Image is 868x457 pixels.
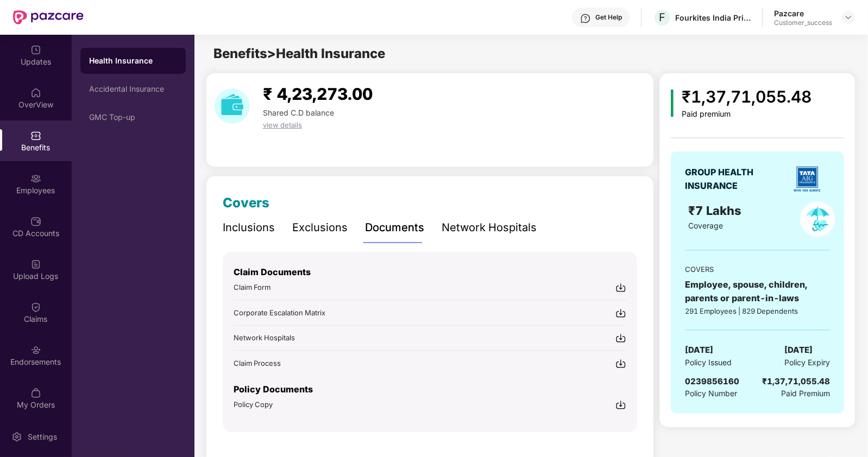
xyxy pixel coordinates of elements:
[685,306,830,316] div: 291 Employees | 829 Dependents
[30,173,41,184] img: svg+xml;base64,PHN2ZyBpZD0iRW1wbG95ZWVzIiB4bWxucz0iaHR0cDovL3d3dy53My5vcmcvMjAwMC9zdmciIHdpZHRoPS...
[30,45,41,55] img: svg+xml;base64,PHN2ZyBpZD0iVXBkYXRlZCIgeG1sbnM9Imh0dHA6Ly93d3cudzMub3JnLzIwMDAvc3ZnIiB3aWR0aD0iMj...
[30,87,41,98] img: svg+xml;base64,PHN2ZyBpZD0iSG9tZSIgeG1sbnM9Imh0dHA6Ly93d3cudzMub3JnLzIwMDAvc3ZnIiB3aWR0aD0iMjAiIG...
[30,388,41,398] img: svg+xml;base64,PHN2ZyBpZD0iTXlfT3JkZXJzIiBkYXRhLW5hbWU9Ik15IE9yZGVycyIgeG1sbnM9Imh0dHA6Ly93d3cudz...
[13,10,84,24] img: New Pazcare Logo
[234,359,281,367] span: Claim Process
[685,344,713,357] span: [DATE]
[688,221,723,230] span: Coverage
[30,259,41,270] img: svg+xml;base64,PHN2ZyBpZD0iVXBsb2FkX0xvZ3MiIGRhdGEtbmFtZT0iVXBsb2FkIExvZ3MiIHhtbG5zPSJodHRwOi8vd3...
[292,219,348,236] div: Exclusions
[615,358,626,369] img: svg+xml;base64,PHN2ZyBpZD0iRG93bmxvYWQtMjR4MjQiIHhtbG5zPSJodHRwOi8vd3d3LnczLm9yZy8yMDAwL3N2ZyIgd2...
[223,219,275,236] div: Inclusions
[234,400,273,409] span: Policy Copy
[844,13,853,22] img: svg+xml;base64,PHN2ZyBpZD0iRHJvcGRvd24tMzJ4MzIiIHhtbG5zPSJodHRwOi8vd3d3LnczLm9yZy8yMDAwL3N2ZyIgd2...
[800,201,835,237] img: policyIcon
[685,357,732,369] span: Policy Issued
[234,383,626,396] p: Policy Documents
[595,13,622,22] div: Get Help
[675,12,751,23] div: Fourkites India Private Limited
[234,265,626,279] p: Claim Documents
[659,11,666,24] span: F
[89,85,177,93] div: Accidental Insurance
[30,302,41,313] img: svg+xml;base64,PHN2ZyBpZD0iQ2xhaW0iIHhtbG5zPSJodHRwOi8vd3d3LnczLm9yZy8yMDAwL3N2ZyIgd2lkdGg9IjIwIi...
[671,90,674,117] img: icon
[442,219,537,236] div: Network Hospitals
[762,375,830,388] div: ₹1,37,71,055.48
[685,389,737,398] span: Policy Number
[234,283,271,291] span: Claim Form
[11,431,22,442] img: svg+xml;base64,PHN2ZyBpZD0iU2V0dGluZy0yMHgyMCIgeG1sbnM9Imh0dHA6Ly93d3cudzMub3JnLzIwMDAvc3ZnIiB3aW...
[784,344,813,357] span: [DATE]
[774,18,832,27] div: Customer_success
[784,357,830,369] span: Policy Expiry
[615,333,626,344] img: svg+xml;base64,PHN2ZyBpZD0iRG93bmxvYWQtMjR4MjQiIHhtbG5zPSJodHRwOi8vd3d3LnczLm9yZy8yMDAwL3N2ZyIgd2...
[223,195,269,211] span: Covers
[263,84,373,104] span: ₹ 4,23,273.00
[263,120,302,129] span: view details
[774,8,832,18] div: Pazcare
[24,431,60,442] div: Settings
[30,130,41,141] img: svg+xml;base64,PHN2ZyBpZD0iQmVuZWZpdHMiIHhtbG5zPSJodHRwOi8vd3d3LnczLm9yZy8yMDAwL3N2ZyIgd2lkdGg9Ij...
[682,110,812,119] div: Paid premium
[234,308,325,317] span: Corporate Escalation Matrix
[685,166,780,193] div: GROUP HEALTH INSURANCE
[615,282,626,293] img: svg+xml;base64,PHN2ZyBpZD0iRG93bmxvYWQtMjR4MjQiIHhtbG5zPSJodHRwOi8vd3d3LnczLm9yZy8yMDAwL3N2ZyIgd2...
[615,399,626,410] img: svg+xml;base64,PHN2ZyBpZD0iRG93bmxvYWQtMjR4MjQiIHhtbG5zPSJodHRwOi8vd3d3LnczLm9yZy8yMDAwL3N2ZyIgd2...
[89,55,177,66] div: Health Insurance
[365,219,424,236] div: Documents
[30,345,41,356] img: svg+xml;base64,PHN2ZyBpZD0iRW5kb3JzZW1lbnRzIiB4bWxucz0iaHR0cDovL3d3dy53My5vcmcvMjAwMC9zdmciIHdpZH...
[781,388,830,399] span: Paid Premium
[215,88,250,124] img: download
[685,264,830,275] div: COVERS
[682,84,812,110] div: ₹1,37,71,055.48
[213,46,385,61] span: Benefits > Health Insurance
[685,376,739,386] span: 0239856160
[788,160,826,198] img: insurerLogo
[263,108,334,117] span: Shared C.D balance
[688,204,745,218] span: ₹7 Lakhs
[615,308,626,319] img: svg+xml;base64,PHN2ZyBpZD0iRG93bmxvYWQtMjR4MjQiIHhtbG5zPSJodHRwOi8vd3d3LnczLm9yZy8yMDAwL3N2ZyIgd2...
[30,216,41,227] img: svg+xml;base64,PHN2ZyBpZD0iQ0RfQWNjb3VudHMiIGRhdGEtbmFtZT0iQ0QgQWNjb3VudHMiIHhtbG5zPSJodHRwOi8vd3...
[234,333,295,342] span: Network Hospitals
[580,13,591,24] img: svg+xml;base64,PHN2ZyBpZD0iSGVscC0zMngzMiIgeG1sbnM9Imh0dHA6Ly93d3cudzMub3JnLzIwMDAvc3ZnIiB3aWR0aD...
[685,278,830,305] div: Employee, spouse, children, parents or parent-in-laws
[89,113,177,122] div: GMC Top-up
